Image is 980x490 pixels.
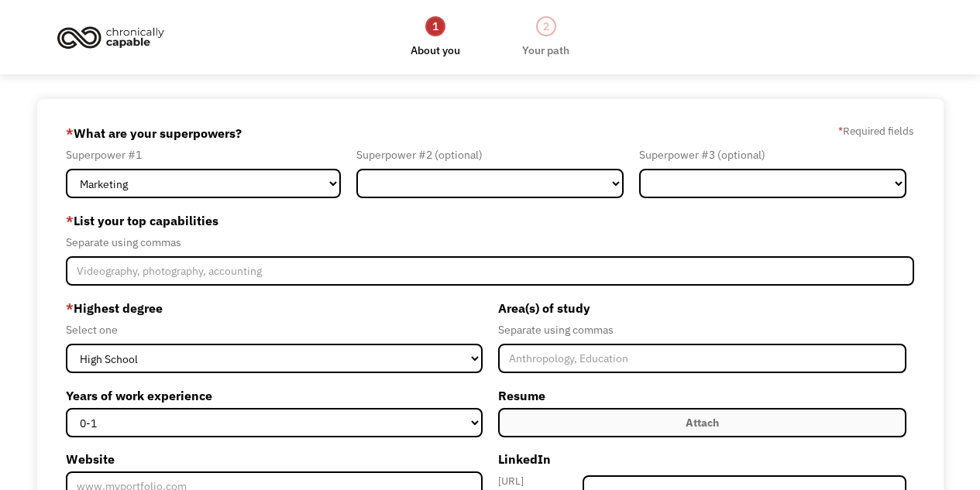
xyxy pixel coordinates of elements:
[639,146,906,164] div: Superpower #3 (optional)
[66,208,913,233] label: List your top capabilities
[356,146,624,164] div: Superpower #2 (optional)
[66,296,482,320] label: Highest degree
[498,296,906,320] label: Area(s) of study
[411,41,460,60] div: About you
[425,16,445,36] div: 1
[522,41,569,60] div: Your path
[66,383,482,408] label: Years of work experience
[66,256,913,286] input: Videography, photography, accounting
[66,121,242,146] label: What are your superpowers?
[411,15,460,60] a: 1About you
[66,320,482,339] div: Select one
[498,344,906,373] input: Anthropology, Education
[522,15,569,60] a: 2Your path
[66,233,913,252] div: Separate using commas
[498,447,906,471] label: LinkedIn
[838,122,914,140] label: Required fields
[53,20,169,54] img: Chronically Capable logo
[498,320,906,339] div: Separate using commas
[536,16,556,36] div: 2
[498,383,906,408] label: Resume
[686,413,719,432] div: Attach
[66,447,482,471] label: Website
[66,146,341,164] div: Superpower #1
[498,408,906,437] label: Attach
